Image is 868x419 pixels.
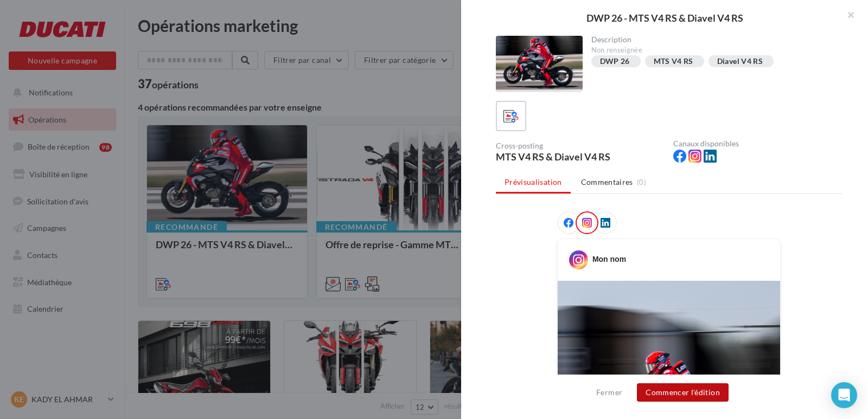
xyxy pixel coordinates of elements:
div: Diavel V4 RS [717,57,763,66]
span: Commentaires [581,177,633,188]
div: DWP 26 - MTS V4 RS & Diavel V4 RS [478,13,851,23]
div: Canaux disponibles [673,140,842,147]
div: MTS V4 RS [654,57,693,66]
div: MTS V4 RS & Diavel V4 RS [496,152,665,162]
div: Mon nom [592,254,626,265]
div: DWP 26 [600,57,630,66]
div: Non renseignée [591,46,834,55]
button: Commencer l'édition [637,383,729,402]
span: (0) [637,178,646,186]
div: Cross-posting [496,142,665,150]
button: Fermer [592,386,627,399]
div: Open Intercom Messenger [831,382,857,408]
div: Description [591,36,834,43]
